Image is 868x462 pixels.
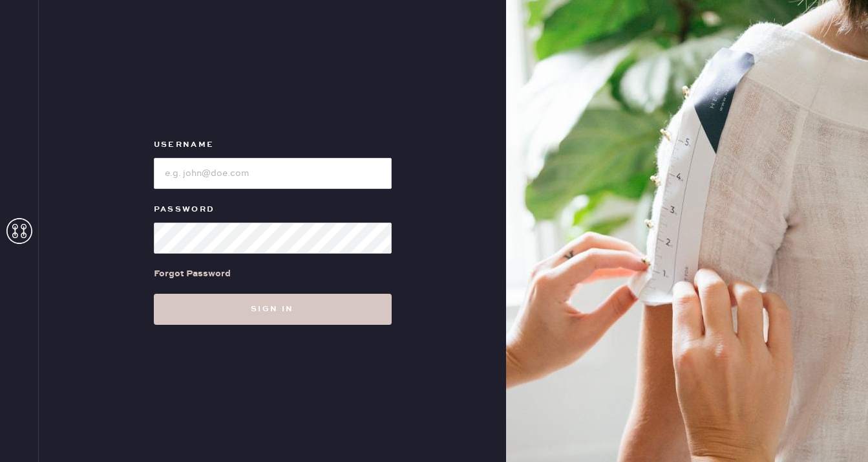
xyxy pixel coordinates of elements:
a: Forgot Password [154,254,231,294]
label: Username [154,137,392,153]
label: Password [154,202,392,217]
div: Forgot Password [154,267,231,281]
button: Sign in [154,294,392,325]
input: e.g. john@doe.com [154,158,392,189]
